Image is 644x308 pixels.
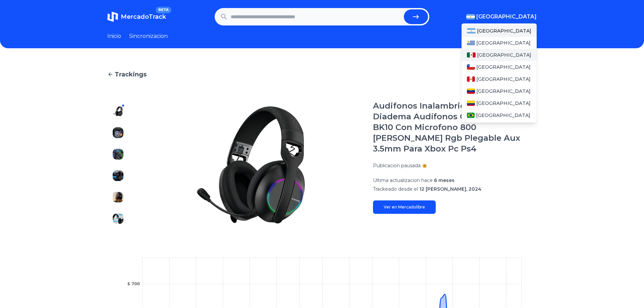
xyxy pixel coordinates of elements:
[477,27,531,34] span: [GEOGRAPHIC_DATA]
[477,52,531,58] span: [GEOGRAPHIC_DATA]
[467,88,475,94] img: Venezuela
[467,52,476,58] img: Mexico
[467,113,475,118] img: Brasil
[476,76,531,82] span: [GEOGRAPHIC_DATA]
[476,112,530,119] span: [GEOGRAPHIC_DATA]
[107,11,118,22] img: MercadoTrack
[127,282,140,286] tspan: $ 700
[373,186,418,192] span: Trackeado desde el
[142,101,360,229] img: Audifonos Inalambricos Bluetooth Diadema Audífonos Gamer KRIOS BK10 Con Microfono 800 Mah Luz Rgb...
[419,186,481,192] span: 12 [PERSON_NAME], 2024
[156,7,171,13] span: BETA
[113,192,123,202] img: Audifonos Inalambricos Bluetooth Diadema Audífonos Gamer KRIOS BK10 Con Microfono 800 Mah Luz Rgb...
[467,40,475,46] img: Uruguay
[476,64,531,70] span: [GEOGRAPHIC_DATA]
[467,28,476,34] img: Argentina
[129,32,168,40] a: Sincronizacion
[462,97,537,109] a: Colombia[GEOGRAPHIC_DATA]
[476,13,537,21] span: [GEOGRAPHIC_DATA]
[113,127,123,138] img: Audifonos Inalambricos Bluetooth Diadema Audífonos Gamer KRIOS BK10 Con Microfono 800 Mah Luz Rgb...
[462,61,537,73] a: Chile[GEOGRAPHIC_DATA]
[476,40,531,46] span: [GEOGRAPHIC_DATA]
[462,109,537,121] a: Brasil[GEOGRAPHIC_DATA]
[476,88,531,95] span: [GEOGRAPHIC_DATA]
[107,32,121,40] a: Inicio
[466,13,537,21] button: [GEOGRAPHIC_DATA]
[462,25,537,37] a: Argentina[GEOGRAPHIC_DATA]
[462,37,537,49] a: Uruguay[GEOGRAPHIC_DATA]
[467,76,475,82] img: Peru
[115,70,147,79] span: Trackings
[107,70,537,79] a: Trackings
[462,85,537,97] a: Venezuela[GEOGRAPHIC_DATA]
[107,11,166,22] a: MercadoTrackBETA
[466,14,475,19] img: Argentina
[113,170,123,181] img: Audifonos Inalambricos Bluetooth Diadema Audífonos Gamer KRIOS BK10 Con Microfono 800 Mah Luz Rgb...
[467,101,475,106] img: Colombia
[434,177,454,183] span: 6 meses
[113,106,123,117] img: Audifonos Inalambricos Bluetooth Diadema Audífonos Gamer KRIOS BK10 Con Microfono 800 Mah Luz Rgb...
[373,162,421,169] p: Publicacion pausada
[462,73,537,85] a: Peru[GEOGRAPHIC_DATA]
[462,49,537,61] a: Mexico[GEOGRAPHIC_DATA]
[113,213,123,224] img: Audifonos Inalambricos Bluetooth Diadema Audífonos Gamer KRIOS BK10 Con Microfono 800 Mah Luz Rgb...
[467,64,475,70] img: Chile
[476,100,531,107] span: [GEOGRAPHIC_DATA]
[113,149,123,160] img: Audifonos Inalambricos Bluetooth Diadema Audífonos Gamer KRIOS BK10 Con Microfono 800 Mah Luz Rgb...
[373,200,436,214] a: Ver en Mercadolibre
[373,101,537,154] h1: Audifonos Inalambricos Bluetooth Diadema Audífonos Gamer KRIOS BK10 Con Microfono 800 [PERSON_NAM...
[373,177,433,183] span: Ultima actualizacion hace
[121,13,166,20] span: MercadoTrack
